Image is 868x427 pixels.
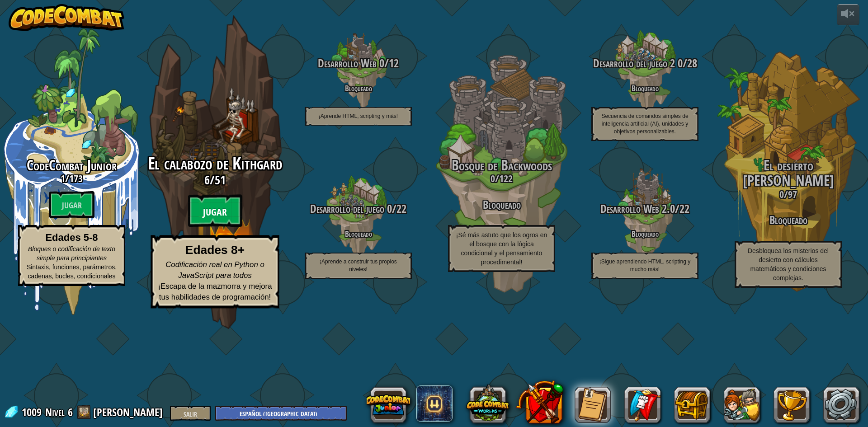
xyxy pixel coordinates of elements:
font: 1009 [22,405,42,419]
font: Jugar [203,206,227,219]
font: 2.0 [662,201,675,216]
font: 0 [678,56,683,71]
font: / [784,188,788,201]
font: Bloqueado [632,83,659,94]
font: / [65,172,69,185]
font: / [675,201,679,216]
font: Bloqueado [483,197,521,212]
font: ¡Aprende a construir tus propios niveles! [320,258,397,272]
font: Codificación real en Python o JavaScript para todos [165,260,264,279]
font: Desarrollo Web [600,201,659,216]
font: El calabozo de Kithgard [148,152,283,175]
font: 22 [396,201,406,216]
font: Desbloquea los misterios del desierto con cálculos matemáticos y condiciones complejas. [748,247,829,282]
font: / [683,56,687,71]
font: Desarrollo del juego [310,201,384,216]
font: / [495,172,499,185]
font: 6 [204,172,210,188]
font: 0 [779,188,784,201]
font: 12 [389,56,399,71]
font: Secuencia de comandos simples de inteligencia artificial (AI), unidades y objetivos personalizables. [601,113,688,135]
font: Bloqueado [345,228,372,239]
font: Bloques o codificación de texto simple para principiantes [28,245,115,262]
font: Sintaxis, funciones, parámetros, cadenas, bucles, condicionales [27,263,117,280]
font: 122 [499,172,513,185]
font: Desarrollo del juego 2 [593,56,675,71]
font: Nivel [45,405,65,419]
font: Bosque de Backwoods [452,155,552,175]
font: [PERSON_NAME] [93,405,163,419]
font: / [384,56,389,71]
font: ¡Aprende HTML, scripting y más! [319,113,398,119]
font: El desierto [PERSON_NAME] [743,155,834,191]
font: 0 [387,201,392,216]
button: Ajustar el volumen [837,4,859,25]
font: 173 [69,172,83,185]
font: Bloqueado [769,212,807,228]
font: 51 [215,172,226,188]
font: / [210,172,215,188]
font: 6 [68,405,73,419]
font: 1 [61,172,65,185]
font: ¡Sigue aprendiendo HTML, scripting y mucho más! [599,258,690,272]
font: Edades 5-8 [45,232,98,243]
font: Desarrollo Web [318,56,377,71]
font: Edades 8+ [185,244,245,257]
font: Salir [184,410,197,418]
font: 0 [491,172,495,185]
font: Bloqueado [345,83,372,94]
button: Salir [170,406,211,421]
font: 22 [679,201,689,216]
font: 97 [788,188,797,201]
font: CodeCombat Junior [27,155,117,175]
font: 0 [379,56,384,71]
img: CodeCombat - Aprende a codificar jugando un juego [9,4,124,31]
a: [PERSON_NAME] [93,405,165,419]
font: ¡Sé más astuto que los ogros en el bosque con la lógica condicional y el pensamiento procedimental! [456,231,547,266]
font: Bloqueado [632,228,659,239]
font: / [392,201,396,216]
font: 28 [687,56,697,71]
font: ¡Escapa de la mazmorra y mejora tus habilidades de programación! [158,282,272,301]
font: Jugar [62,200,82,211]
